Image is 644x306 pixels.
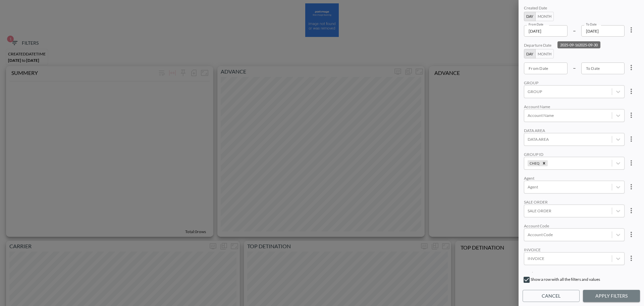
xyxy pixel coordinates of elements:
input: YYYY-MM-DD [524,62,568,74]
button: Apply Filters [583,290,640,302]
div: 2025-09-162025-09-30 [524,5,639,37]
button: more [625,61,638,74]
div: INVOICE [524,247,625,252]
button: more [625,228,638,241]
input: YYYY-MM-DD [581,62,625,74]
div: SALE ORDER [524,200,625,205]
button: more [625,132,638,146]
div: GROUP ID [524,152,625,157]
button: more [625,156,638,170]
button: more [625,252,638,265]
label: To Date [586,22,597,27]
button: more [625,85,638,98]
button: Month [535,12,554,21]
div: Account Code [524,223,625,228]
div: Departure Date [524,43,625,49]
div: Remove CHEQ [540,160,548,166]
button: more [625,180,638,193]
button: more [625,204,638,217]
p: – [573,27,576,34]
div: Show a row with all the filters and values [523,276,640,287]
div: CHEQ [528,160,540,166]
button: Month [535,49,554,58]
input: YYYY-MM-DD [581,25,625,37]
p: – [573,64,576,72]
button: Day [524,12,536,21]
div: GROUP [524,80,625,85]
div: Created Date [524,5,625,12]
div: 2025-09-162025-09-30 [557,41,600,48]
button: more [625,108,638,122]
div: Agent [524,176,625,181]
input: YYYY-MM-DD [524,25,568,37]
div: Invoice for [524,271,625,276]
div: DATA AREA [524,128,625,133]
div: CHEQ [524,152,639,170]
button: Cancel [523,290,580,302]
div: Account Name [524,104,625,109]
label: From Date [529,22,543,27]
button: Day [524,49,536,58]
button: more [625,23,638,37]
